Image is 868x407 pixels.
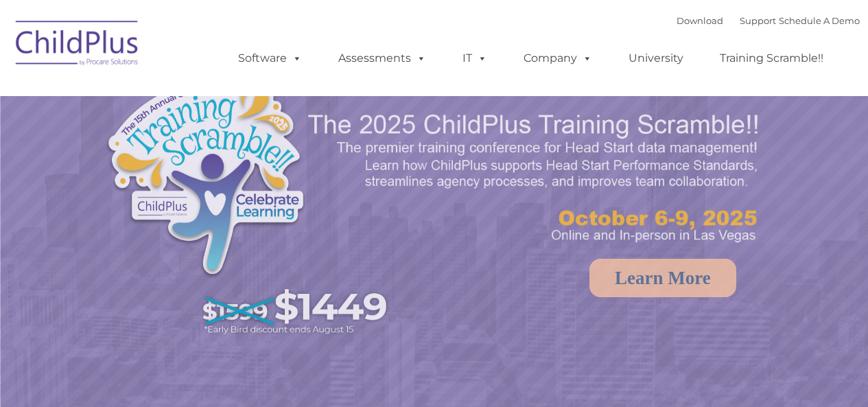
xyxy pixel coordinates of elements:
[9,11,146,80] img: ChildPlus by Procare Solutions
[589,259,736,297] a: Learn More
[706,45,837,72] a: Training Scramble!!
[740,15,776,26] a: Support
[779,15,860,26] a: Schedule A Demo
[677,15,723,26] a: Download
[224,45,316,72] a: Software
[677,15,860,26] font: |
[325,45,440,72] a: Assessments
[449,45,501,72] a: IT
[615,45,697,72] a: University
[510,45,606,72] a: Company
